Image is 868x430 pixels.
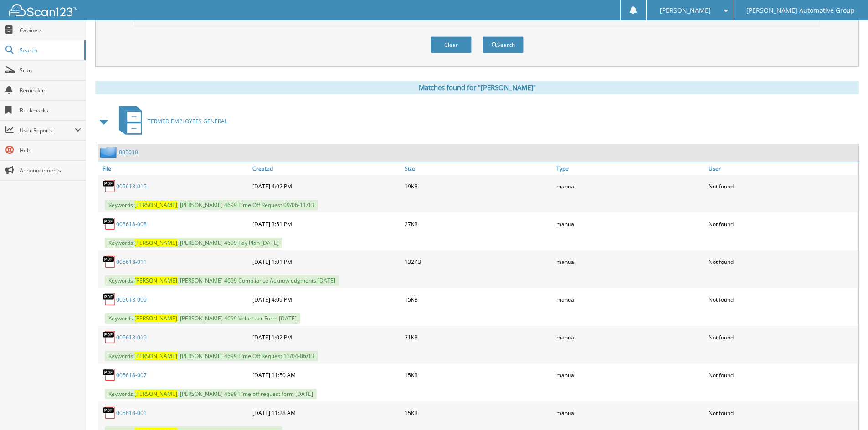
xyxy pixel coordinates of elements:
a: 005618-007 [116,371,147,379]
iframe: Chat Widget [822,386,868,430]
span: TERMED EMPLOYEES GENERAL [148,117,227,125]
a: Created [250,162,402,175]
div: manual [554,328,706,346]
div: Not found [706,366,858,384]
div: [DATE] 4:09 PM [250,290,402,309]
span: Keywords: , [PERSON_NAME] 4699 Compliance Acknowledgments [DATE] [105,275,339,286]
a: TERMED EMPLOYEES GENERAL [113,103,227,139]
div: manual [554,215,706,233]
div: [DATE] 1:02 PM [250,328,402,346]
div: manual [554,366,706,384]
span: [PERSON_NAME] [660,8,711,13]
img: folder2.png [100,147,119,158]
a: Type [554,162,706,175]
div: Matches found for "[PERSON_NAME]" [95,81,859,94]
div: [DATE] 4:02 PM [250,177,402,195]
span: Bookmarks [20,106,81,114]
img: PDF.png [103,330,116,344]
a: 005618-015 [116,182,147,190]
div: 15KB [402,366,555,384]
a: File [98,162,250,175]
a: 005618-019 [116,334,147,341]
div: [DATE] 1:01 PM [250,253,402,271]
span: [PERSON_NAME] [134,352,177,360]
span: Keywords: , [PERSON_NAME] 4699 Pay Plan [DATE] [105,238,282,248]
a: 005618-009 [116,296,147,304]
span: [PERSON_NAME] [134,239,177,247]
span: Cabinets [20,26,81,34]
div: [DATE] 11:28 AM [250,404,402,422]
a: 005618-008 [116,220,147,228]
div: Not found [706,404,858,422]
span: Search [20,46,80,54]
a: User [706,162,858,175]
span: Keywords: , [PERSON_NAME] 4699 Time Off Request 11/04-06/13 [105,351,318,361]
a: 005618 [119,148,138,156]
div: Not found [706,290,858,309]
div: manual [554,177,706,195]
span: [PERSON_NAME] [134,390,177,398]
img: PDF.png [103,293,116,306]
span: Keywords: , [PERSON_NAME] 4699 Volunteer Form [DATE] [105,313,300,324]
div: 132KB [402,253,555,271]
div: manual [554,290,706,309]
span: [PERSON_NAME] [134,201,177,209]
div: Not found [706,215,858,233]
span: Help [20,147,81,154]
span: Reminders [20,86,81,94]
span: Keywords: , [PERSON_NAME] 4699 Time off request form [DATE] [105,389,317,399]
a: 005618-001 [116,409,147,417]
div: 21KB [402,328,555,346]
div: 15KB [402,290,555,309]
div: 27KB [402,215,555,233]
div: 19KB [402,177,555,195]
a: Size [402,162,555,175]
a: 005618-011 [116,258,147,266]
button: Clear [431,36,472,53]
span: Keywords: , [PERSON_NAME] 4699 Time Off Request 09/06-11/13 [105,200,318,210]
div: manual [554,253,706,271]
div: Not found [706,177,858,195]
span: Announcements [20,167,81,174]
div: manual [554,404,706,422]
button: Search [483,36,524,53]
div: [DATE] 3:51 PM [250,215,402,233]
div: 15KB [402,404,555,422]
img: PDF.png [103,406,116,420]
div: Not found [706,253,858,271]
div: Not found [706,328,858,346]
img: scan123-logo-white.svg [9,4,77,16]
span: [PERSON_NAME] [134,314,177,322]
span: [PERSON_NAME] Automotive Group [746,8,855,13]
span: [PERSON_NAME] [134,277,177,284]
img: PDF.png [103,179,116,193]
img: PDF.png [103,368,116,382]
span: Scan [20,66,81,74]
div: [DATE] 11:50 AM [250,366,402,384]
span: User Reports [20,126,75,134]
img: PDF.png [103,217,116,231]
img: PDF.png [103,255,116,268]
